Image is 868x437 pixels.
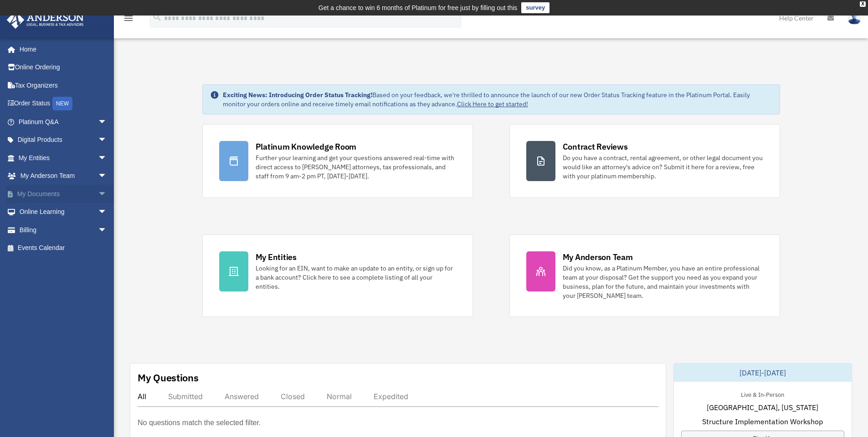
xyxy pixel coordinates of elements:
a: Platinum Q&Aarrow_drop_down [6,113,121,131]
div: Live & In-Person [734,389,791,399]
span: arrow_drop_down [98,149,116,167]
a: My Entities Looking for an EIN, want to make an update to an entity, or sign up for a bank accoun... [202,234,473,317]
a: Platinum Knowledge Room Further your learning and get your questions answered real-time with dire... [202,124,473,198]
i: menu [123,13,134,24]
span: [GEOGRAPHIC_DATA], [US_STATE] [707,402,818,413]
div: My Questions [138,371,199,385]
a: Online Ordering [6,58,121,77]
a: My Anderson Team Did you know, as a Platinum Member, you have an entire professional team at your... [509,234,780,317]
a: Billingarrow_drop_down [6,221,121,239]
a: menu [123,16,134,24]
div: Answered [225,392,259,401]
a: Tax Organizers [6,76,121,94]
i: search [152,12,162,22]
img: User Pic [847,11,861,25]
a: My Documentsarrow_drop_down [6,185,121,203]
img: Anderson Advisors Platinum Portal [4,11,87,29]
a: Events Calendar [6,239,121,257]
div: All [138,392,146,401]
div: Based on your feedback, we're thrilled to announce the launch of our new Order Status Tracking fe... [223,90,772,109]
a: Order StatusNEW [6,94,121,113]
a: Click Here to get started! [457,100,528,108]
div: Did you know, as a Platinum Member, you have an entire professional team at your disposal? Get th... [563,264,763,300]
div: NEW [52,97,72,110]
a: My Entitiesarrow_drop_down [6,149,121,167]
span: arrow_drop_down [98,113,116,131]
strong: Exciting News: Introducing Order Status Tracking! [223,91,372,99]
span: arrow_drop_down [98,221,116,239]
span: arrow_drop_down [98,185,116,203]
a: Home [6,40,116,58]
div: Contract Reviews [563,141,628,152]
div: Looking for an EIN, want to make an update to an entity, or sign up for a bank account? Click her... [256,264,456,291]
a: Digital Productsarrow_drop_down [6,131,121,149]
span: arrow_drop_down [98,131,116,150]
a: Contract Reviews Do you have a contract, rental agreement, or other legal document you would like... [509,124,780,198]
div: Do you have a contract, rental agreement, or other legal document you would like an attorney's ad... [563,153,763,181]
div: Get a chance to win 6 months of Platinum for free just by filling out this [318,2,518,13]
p: No questions match the selected filter. [138,416,261,429]
div: My Anderson Team [563,251,633,263]
a: My Anderson Teamarrow_drop_down [6,167,121,185]
div: Submitted [168,392,203,401]
span: arrow_drop_down [98,167,116,186]
span: arrow_drop_down [98,203,116,222]
span: Structure Implementation Workshop [702,416,823,427]
div: Further your learning and get your questions answered real-time with direct access to [PERSON_NAM... [256,153,456,181]
div: Platinum Knowledge Room [256,141,357,152]
a: survey [521,2,550,13]
div: Expedited [374,392,408,401]
div: close [860,1,866,7]
div: My Entities [256,251,297,263]
a: Online Learningarrow_drop_down [6,203,121,221]
div: Closed [281,392,305,401]
div: Normal [327,392,352,401]
div: [DATE]-[DATE] [674,364,852,382]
